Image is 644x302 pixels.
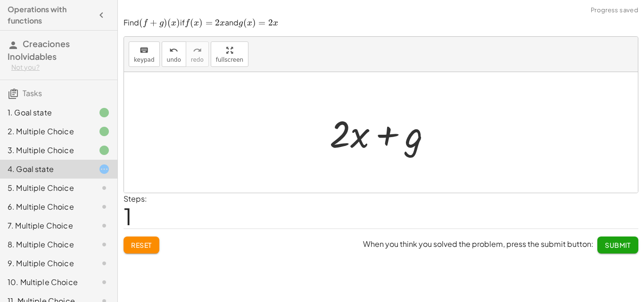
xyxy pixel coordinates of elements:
button: redoredo [186,41,209,67]
span: + [150,17,157,28]
button: Submit [597,237,638,253]
button: undoundo [162,41,186,67]
button: Reset [124,237,159,253]
span: ( [167,17,171,28]
span: ( [139,17,143,28]
span: x [273,19,278,27]
span: Reset [131,241,152,249]
div: 1. Goal state [8,107,83,118]
span: ) [252,17,256,28]
i: Task started. [99,163,110,175]
i: Task finished. [99,107,110,118]
i: Task not started. [99,239,110,250]
i: redo [193,45,202,56]
i: Task not started. [99,201,110,212]
button: fullscreen [211,41,248,67]
div: 5. Multiple Choice [8,182,83,194]
span: Tasks [23,88,42,98]
span: x [171,19,176,27]
div: 7. Multiple Choice [8,220,83,231]
div: 10. Multiple Choice [8,277,83,288]
span: g [159,19,164,27]
i: Task finished. [99,145,110,156]
i: keyboard [140,45,149,56]
span: undo [167,57,181,63]
span: ( [190,17,194,28]
button: keyboardkeypad [129,41,160,67]
span: f [185,19,189,27]
span: keypad [134,57,155,63]
label: Steps: [124,194,147,204]
i: Task not started. [99,277,110,288]
i: Task not started. [99,220,110,231]
div: 8. Multiple Choice [8,239,83,250]
i: undo [169,45,178,56]
span: g [239,19,243,27]
span: x [220,19,225,27]
span: x [247,19,252,27]
h4: Operations with functions [8,4,93,26]
span: ) [199,17,203,28]
div: 3. Multiple Choice [8,145,83,156]
span: 2 [215,17,220,28]
span: ( [243,17,247,28]
span: x [194,19,199,27]
div: Not you? [11,63,110,72]
span: Submit [605,241,631,249]
span: redo [191,57,204,63]
span: When you think you solved the problem, press the submit button: [363,239,594,249]
span: 1 [124,202,132,230]
span: fullscreen [216,57,243,63]
span: = [258,17,265,28]
span: Creaciones Inolvidables [8,38,70,62]
span: ) [176,17,180,28]
p: Find if and [124,17,638,29]
div: 4. Goal state [8,163,83,175]
span: 2 [268,17,273,28]
span: f [143,19,147,27]
div: 2. Multiple Choice [8,126,83,137]
i: Task finished. [99,126,110,137]
i: Task not started. [99,182,110,194]
span: Progress saved [591,6,638,15]
span: = [206,17,213,28]
i: Task not started. [99,258,110,269]
div: 6. Multiple Choice [8,201,83,212]
span: ) [164,17,167,28]
div: 9. Multiple Choice [8,258,83,269]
